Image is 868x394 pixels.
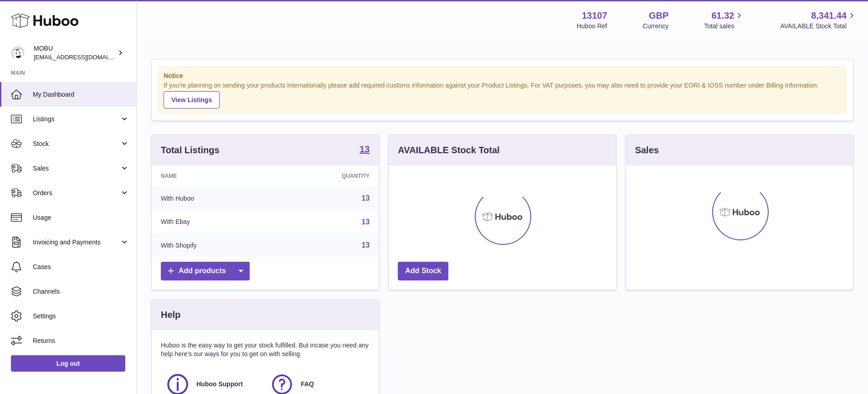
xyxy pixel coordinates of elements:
[274,166,379,187] th: Quantity
[11,46,25,60] img: mo@mobu.co.uk
[33,140,120,148] span: Stock
[33,337,129,345] span: Returns
[360,145,370,154] strong: 13
[161,144,220,156] h3: Total Listings
[711,10,734,22] span: 61.32
[33,238,120,247] span: Invoicing and Payments
[33,287,129,296] span: Channels
[11,355,125,372] a: Log out
[811,10,847,22] span: 8,341.44
[362,218,370,226] a: 13
[164,72,841,80] strong: Notice
[152,166,274,187] th: Name
[164,81,841,109] div: If you're planning on sending your products internationally please add required customs informati...
[33,164,120,173] span: Sales
[152,210,274,234] td: With Ebay
[704,22,745,31] span: Total sales
[161,341,370,358] p: Huboo is the easy way to get your stock fulfilled. But incase you need any help here's our ways f...
[34,53,134,61] span: [EMAIL_ADDRESS][DOMAIN_NAME]
[33,90,129,99] span: My Dashboard
[33,115,120,124] span: Listings
[398,262,448,280] a: Add Stock
[635,144,659,156] h3: Sales
[33,213,129,222] span: Usage
[398,144,499,156] h3: AVAILABLE Stock Total
[152,187,274,210] td: With Huboo
[164,91,220,109] a: View Listings
[362,241,370,249] a: 13
[301,380,314,389] span: FAQ
[33,312,129,321] span: Settings
[362,194,370,202] a: 13
[643,22,669,31] div: Currency
[582,10,607,22] strong: 13107
[780,22,857,31] span: AVAILABLE Stock Total
[649,10,668,22] strong: GBP
[196,380,243,389] span: Huboo Support
[161,309,180,321] h3: Help
[780,10,857,31] a: 8,341.44 AVAILABLE Stock Total
[152,233,274,257] td: With Shopify
[34,44,116,62] div: MOBU
[33,189,120,197] span: Orders
[577,22,607,31] div: Huboo Ref
[161,262,250,280] a: Add products
[360,145,370,156] a: 13
[33,263,129,271] span: Cases
[704,10,745,31] a: 61.32 Total sales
